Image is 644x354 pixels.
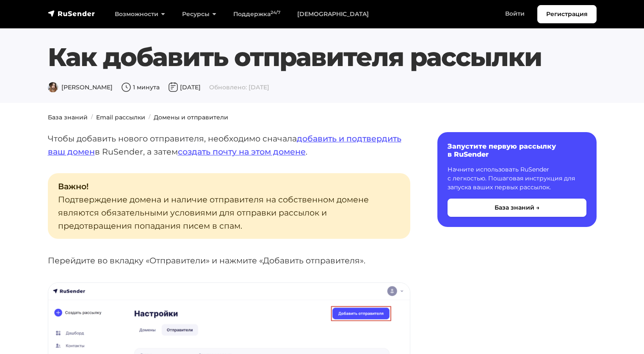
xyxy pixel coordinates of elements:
[48,173,410,239] p: Подтверждение домена и наличие отправителя на собственном домене являются обязательными условиями...
[271,10,280,15] sup: 24/7
[497,5,533,22] a: Войти
[106,6,174,23] a: Возможности
[437,132,597,227] a: Запустите первую рассылку в RuSender Начните использовать RuSender с легкостью. Пошаговая инструк...
[48,113,88,121] a: База знаний
[448,165,586,192] p: Начните использовать RuSender с легкостью. Пошаговая инструкция для запуска ваших первых рассылок.
[537,5,597,23] a: Регистрация
[43,113,602,122] nav: breadcrumb
[154,113,228,121] a: Домены и отправители
[168,82,178,92] img: Дата публикации
[48,254,410,267] p: Перейдите во вкладку «Отправители» и нажмите «Добавить отправителя».
[48,133,401,157] a: добавить и подтвердить ваш домен
[58,181,88,191] strong: Важно!
[448,142,586,158] h6: Запустите первую рассылку в RuSender
[168,83,201,91] span: [DATE]
[209,83,269,91] span: Обновлено: [DATE]
[96,113,145,121] a: Email рассылки
[448,199,586,217] button: База знаний →
[48,83,113,91] span: [PERSON_NAME]
[48,42,597,72] h1: Как добавить отправителя рассылки
[48,9,95,18] img: RuSender
[225,6,289,23] a: Поддержка24/7
[289,6,377,23] a: [DEMOGRAPHIC_DATA]
[121,82,131,92] img: Время чтения
[178,147,306,157] a: создать почту на этом домене
[121,83,160,91] span: 1 минута
[174,6,225,23] a: Ресурсы
[48,132,410,158] p: Чтобы добавить нового отправителя, необходимо сначала в RuSender, а затем .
